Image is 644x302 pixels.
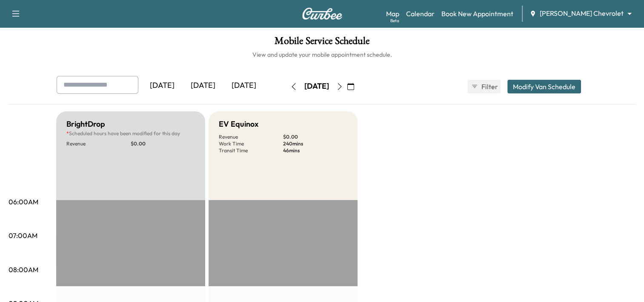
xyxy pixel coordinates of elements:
[66,130,195,137] p: Scheduled hours have been modified for this day
[219,134,283,140] p: Revenue
[507,80,581,93] button: Modify Van Schedule
[9,230,37,241] p: 07:00AM
[9,50,635,59] h6: View and update your mobile appointment schedule.
[406,9,435,19] a: Calendar
[283,140,347,147] p: 240 mins
[66,118,105,130] h5: BrightDrop
[304,81,329,92] div: [DATE]
[390,17,399,24] div: Beta
[9,36,635,50] h1: Mobile Service Schedule
[283,147,347,154] p: 46 mins
[302,8,343,20] img: Curbee Logo
[142,76,183,96] div: [DATE]
[9,264,38,275] p: 08:00AM
[481,81,497,92] span: Filter
[131,140,195,147] p: $ 0.00
[540,9,624,18] span: [PERSON_NAME] Chevrolet
[219,147,283,154] p: Transit Time
[9,197,38,207] p: 06:00AM
[66,140,131,147] p: Revenue
[219,140,283,147] p: Work Time
[441,9,513,19] a: Book New Appointment
[183,76,223,96] div: [DATE]
[223,76,264,96] div: [DATE]
[283,134,347,140] p: $ 0.00
[219,118,258,130] h5: EV Equinox
[467,80,501,93] button: Filter
[386,9,399,19] a: MapBeta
